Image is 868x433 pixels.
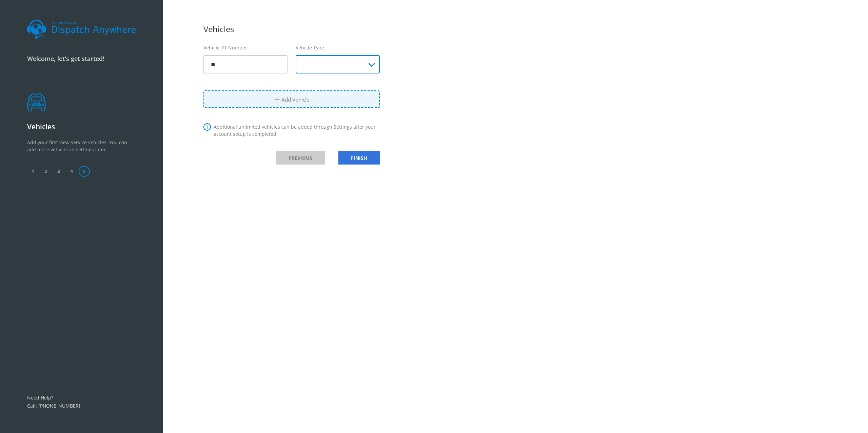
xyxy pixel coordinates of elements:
label: Vehicle #1 Number: [203,44,288,51]
label: Vehicle Type: [296,44,380,51]
a: Call: [PHONE_NUMBER] [27,403,80,409]
span: 2 [40,166,51,177]
a: Need Help? [27,394,53,401]
img: dalogo.svg [27,20,136,39]
a: PREVIOUS [276,151,325,165]
div: Vehicles [203,23,380,35]
span: 3 [53,166,64,177]
img: vehicles.png [27,93,46,111]
p: Add your first view service vehicles. You can add more vehicles in settings later. [27,139,136,166]
span: 4 [66,166,77,177]
span: 5 [79,166,90,177]
p: Welcome, let's get started! [27,54,136,63]
div: Additional unlimited vehicles can be added through Settings after your account setup is completed. [203,123,380,137]
a: FINISH [338,151,380,165]
p: Vehicles [27,122,136,132]
span: 1 [27,166,38,177]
